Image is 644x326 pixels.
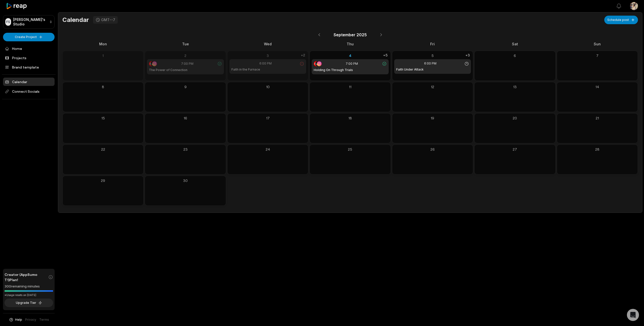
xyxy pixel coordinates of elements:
h1: Calendar [62,16,89,24]
h1: The Power of Connection [149,68,187,72]
div: 2 [147,53,224,58]
div: 5 [394,53,471,58]
h1: Holding On Through Trials [314,68,353,72]
div: Open Intercom Messenger [627,309,639,321]
div: 4 [312,53,388,58]
div: GMT--7 [101,18,115,22]
a: Terms [39,317,49,322]
div: Wed [227,41,308,47]
div: Mon [62,41,144,47]
button: Create Project [3,33,55,41]
div: Sun [557,41,638,47]
span: 6:00 PM [424,61,436,66]
div: FS [5,18,11,26]
span: 7:00 PM [181,61,193,66]
button: Schedule post [604,16,638,24]
div: Thu [309,41,391,47]
p: [PERSON_NAME]'s Studio [13,17,47,26]
a: Brand template [3,63,55,71]
button: Upgrade Tier [5,299,53,307]
a: Calendar [3,78,55,86]
span: 6:00 PM [259,61,272,66]
span: Connect Socials [3,87,55,96]
a: Privacy [25,317,36,322]
span: 7:00 PM [346,61,358,66]
div: Fri [392,41,473,47]
h1: Faith Under Attack [396,67,424,72]
div: Sat [474,41,555,47]
div: 1 [65,53,141,58]
button: Help [9,317,22,322]
span: September 2025 [334,32,367,38]
span: Help [15,317,22,322]
div: 3 [229,53,306,58]
div: 300 remaining minutes [5,284,53,289]
div: Tue [145,41,226,47]
div: *Usage resets on [DATE] [5,293,53,297]
span: Creator (AppSumo T1) Plan! [5,272,48,282]
h1: Faith in the Furnace [231,67,260,72]
a: Home [3,44,55,53]
a: Projects [3,54,55,62]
